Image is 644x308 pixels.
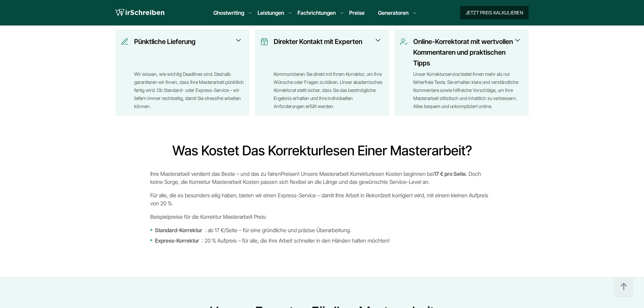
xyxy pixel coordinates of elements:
p: Für alle, die es besonders eilig haben, bieten wir einen Express-Service – damit Ihre Arbeit in R... [150,191,494,207]
li: : ab 17 €/Seite – für eine gründliche und präzise Überarbeitung. [150,226,494,234]
a: Generatoren [378,9,409,17]
h3: Direkter Kontakt mit Experten [274,36,379,68]
div: Unser Korrekturservice bietet Ihnen mehr als nur fehlerfreie Texte. Sie erhalten klare und verstä... [413,70,523,110]
a: Preise [349,9,365,16]
img: button top [614,277,634,297]
a: Leistungen [258,9,284,17]
div: Wir wissen, wie wichtig Deadlines sind. Deshalb garantieren wir Ihnen, dass Ihre Masterarbeit pün... [134,70,244,110]
div: Kommunizieren Sie direkt mit Ihrem Korrektor, um Ihre Wünsche oder Fragen zu klären. Unser akadem... [274,70,384,110]
a: Fachrichtungen [298,9,336,17]
img: Online-Korrektorat mit wertvollen Kommentaren und praktischen Tipps [400,38,408,46]
strong: Express-Korrektur [155,237,199,245]
h2: Was kostet das Korrekturlesen einer Masterarbeit? [150,143,494,159]
img: Direkter Kontakt mit Experten [260,38,268,46]
button: Jetzt Preis kalkulieren [460,6,529,19]
h3: Pünktliche Lieferung [134,36,240,68]
a: Preisen [281,170,298,177]
p: Beispielpreise für die Korrektur Masterarbeit Preis: [150,213,494,221]
img: logo wirschreiben [115,8,164,18]
li: : 20 % Aufpreis – für alle, die ihre Arbeit schneller in den Händen halten möchten! [150,237,494,245]
strong: Standard-Korrektur [155,226,202,234]
h3: Online-Korrektorat mit wertvollen Kommentaren und praktischen Tipps [413,36,519,68]
p: Ihre Masterarbeit verdient das Beste – und das zu fairen ! Unsere Masterarbeit Korrekturlesen Kos... [150,170,494,186]
a: Ghostwriting [213,9,244,17]
strong: 17 € pro Seite [434,170,466,177]
img: Pünktliche Lieferung [121,38,129,46]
